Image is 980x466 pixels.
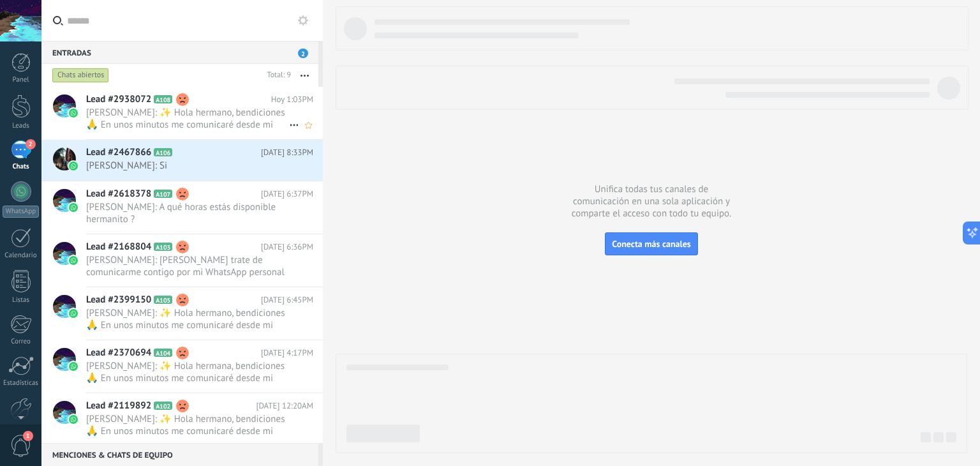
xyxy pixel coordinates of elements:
span: [DATE] 6:37PM [261,188,313,200]
span: [PERSON_NAME]: ✨ Hola hermano, bendiciones 🙏 En unos minutos me comunicaré desde mi número person... [86,107,289,131]
div: Chats [3,163,40,171]
div: Leads [3,122,40,130]
span: [PERSON_NAME]: Si [86,160,289,172]
a: Lead #2938072 A108 Hoy 1:03PM [PERSON_NAME]: ✨ Hola hermano, bendiciones 🙏 En unos minutos me com... [41,87,323,139]
span: A108 [154,95,172,103]
span: A105 [154,296,172,304]
span: Lead #2618378 [86,188,151,200]
div: Panel [3,76,40,84]
img: waba.svg [69,309,78,318]
div: Chats abiertos [52,68,109,83]
span: Lead #2370694 [86,347,151,359]
span: [DATE] 6:36PM [261,241,313,253]
button: Más [291,64,318,87]
span: 2 [298,49,308,58]
span: [PERSON_NAME]: ✨ Hola hermana, bendiciones 🙏 En unos minutos me comunicaré desde mi número person... [86,360,289,384]
span: Lead #2119892 [86,400,151,412]
span: Lead #2467866 [86,146,151,159]
div: Entradas [41,41,318,64]
div: Calendario [3,252,40,260]
img: waba.svg [69,162,78,170]
div: Menciones & Chats de equipo [41,443,318,466]
img: waba.svg [69,415,78,424]
div: Correo [3,338,40,346]
span: A103 [154,243,172,251]
span: [DATE] 6:45PM [261,294,313,306]
span: [PERSON_NAME]: [PERSON_NAME] trate de comunicarme contigo por mi WhatsApp personal pero no tuve r... [86,254,289,278]
span: [PERSON_NAME]: ✨ Hola hermano, bendiciones 🙏 En unos minutos me comunicaré desde mi número person... [86,413,289,437]
span: [PERSON_NAME]: ✨ Hola hermano, bendiciones 🙏 En unos minutos me comunicaré desde mi número person... [86,307,289,331]
span: [DATE] 4:17PM [261,347,313,359]
span: 1 [23,431,33,441]
span: A106 [154,148,172,156]
div: Estadísticas [3,379,40,387]
span: A107 [154,190,172,198]
a: Lead #2399150 A105 [DATE] 6:45PM [PERSON_NAME]: ✨ Hola hermano, bendiciones 🙏 En unos minutos me ... [41,287,323,340]
img: waba.svg [69,256,78,265]
img: waba.svg [69,362,78,371]
div: Total: 9 [262,69,291,82]
span: Lead #2399150 [86,294,151,306]
button: Conecta más canales [605,232,697,255]
div: Listas [3,296,40,304]
span: [DATE] 8:33PM [261,146,313,159]
div: WhatsApp [3,206,39,218]
a: Lead #2618378 A107 [DATE] 6:37PM [PERSON_NAME]: A qué horas estás disponible hermanito ? [41,181,323,234]
img: waba.svg [69,203,78,212]
a: Lead #2119892 A102 [DATE] 12:20AM [PERSON_NAME]: ✨ Hola hermano, bendiciones 🙏 En unos minutos me... [41,393,323,446]
span: A102 [154,402,172,410]
a: Lead #2168804 A103 [DATE] 6:36PM [PERSON_NAME]: [PERSON_NAME] trate de comunicarme contigo por mi... [41,234,323,287]
span: 2 [26,139,36,149]
span: [DATE] 12:20AM [256,400,313,412]
span: Lead #2168804 [86,241,151,253]
a: Lead #2467866 A106 [DATE] 8:33PM [PERSON_NAME]: Si [41,140,323,181]
span: A104 [154,349,172,357]
span: Lead #2938072 [86,93,151,106]
span: [PERSON_NAME]: A qué horas estás disponible hermanito ? [86,201,289,225]
img: waba.svg [69,109,78,117]
span: Hoy 1:03PM [271,93,313,106]
span: Conecta más canales [612,238,690,250]
a: Lead #2370694 A104 [DATE] 4:17PM [PERSON_NAME]: ✨ Hola hermana, bendiciones 🙏 En unos minutos me ... [41,340,323,393]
